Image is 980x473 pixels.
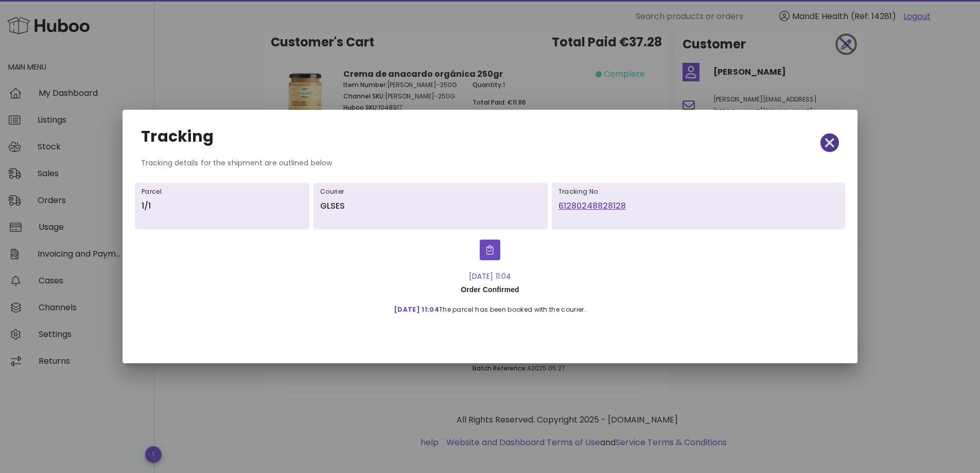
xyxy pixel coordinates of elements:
div: The parcel has been booked with the courier. [386,297,594,316]
h6: Tracking No. [558,188,838,196]
p: 1/1 [142,200,303,212]
div: [DATE] 11:04 [386,271,594,282]
a: 61280248828128 [558,200,838,212]
h2: Tracking [141,128,214,145]
h6: Parcel [142,188,303,196]
p: GLSES [320,200,541,212]
div: Tracking details for the shipment are outlined below [133,157,847,177]
span: [DATE] 11:04 [394,305,439,314]
div: Order Confirmed [386,282,594,297]
h6: Courier [320,188,541,196]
